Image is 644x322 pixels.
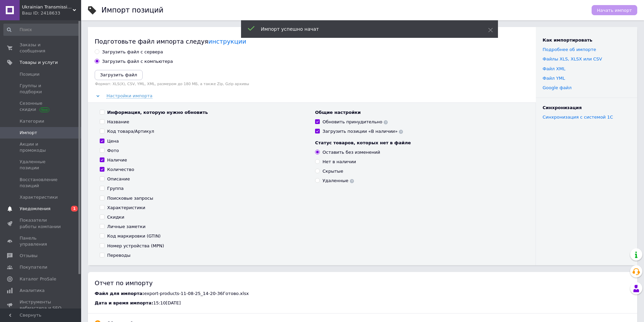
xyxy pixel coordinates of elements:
div: Код товара/Артикул [107,128,154,134]
button: Загрузить файл [95,70,143,80]
i: Загрузить файл [100,72,137,77]
div: Общие настройки [315,109,524,116]
a: Подробнее об импорте [543,47,596,52]
a: Файлы ХLS, XLSX или CSV [543,56,602,61]
div: Отчет по импорту [95,279,630,287]
span: Покупатели [20,264,47,270]
span: Характеристики [20,194,58,200]
span: Дата и время импорта: [95,300,153,305]
div: Количество [107,167,134,173]
span: Уведомления [20,206,50,212]
span: Показатели работы компании [20,217,63,229]
div: Как импортировать [543,37,630,43]
span: Импорт [20,130,37,136]
input: Поиск [3,24,80,36]
span: Ukrainian Transmission Centre [22,4,73,10]
span: Файл для импорта: [95,291,144,296]
span: Удаленные позиции [20,159,63,171]
div: Статус товаров, которых нет в файле [315,140,524,146]
div: Фото [107,148,119,154]
div: Описание [107,176,130,182]
a: Синхронизация с системой 1С [543,115,613,120]
span: export-products-11-08-25_14-20-36Готово.xlsx [144,291,249,296]
span: Сезонные скидки [20,100,63,113]
div: Нет в наличии [323,159,356,165]
span: Аналитика [20,288,45,294]
h1: Импорт позиций [101,6,163,14]
div: Личные заметки [107,224,145,230]
div: Загрузить позиции «В наличии» [323,128,403,134]
div: Импорт успешно начат [261,26,471,32]
span: Группы и подборки [20,83,63,95]
span: Панель управления [20,235,63,247]
span: 1 [71,206,78,212]
div: Название [107,119,129,125]
div: Удаленные [323,178,354,184]
span: Позиции [20,71,40,77]
div: Номер устройства (MPN) [107,243,164,249]
span: Каталог ProSale [20,276,56,282]
div: Ваш ID: 2418633 [22,10,81,16]
span: Заказы и сообщения [20,42,63,54]
a: Файл XML [543,66,565,71]
span: Товары и услуги [20,59,58,66]
div: Загрузить файл с компьютера [102,58,173,65]
div: Наличие [107,157,127,163]
div: Загрузить файл с сервера [102,49,163,55]
div: Переводы [107,252,130,258]
label: Формат: XLS(X), CSV, YML, XML, размером до 180 МБ, а также Zip, Gzip архивы [95,82,529,86]
div: Группа [107,185,124,192]
div: Подготовьте файл импорта следуя [95,37,529,46]
div: Поисковые запросы [107,195,153,201]
div: Обновить принудительно [323,119,388,125]
a: Google файл [543,85,572,90]
span: Восстановление позиций [20,177,63,189]
div: Характеристики [107,205,145,211]
div: Синхронизация [543,105,630,111]
div: Информация, которую нужно обновить [107,109,208,116]
span: 15:10[DATE] [153,300,181,305]
span: Инструменты вебмастера и SEO [20,299,63,311]
a: инструкции [208,38,246,45]
span: Акции и промокоды [20,141,63,153]
span: Категории [20,118,44,124]
div: Цена [107,138,119,144]
div: Код маркировки (GTIN) [107,233,161,239]
span: Настройки импорта [106,93,152,99]
div: Скидки [107,214,124,220]
span: Отзывы [20,253,38,259]
div: Скрытые [323,168,343,174]
a: Файл YML [543,76,565,81]
div: Оставить без изменений [323,149,380,155]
